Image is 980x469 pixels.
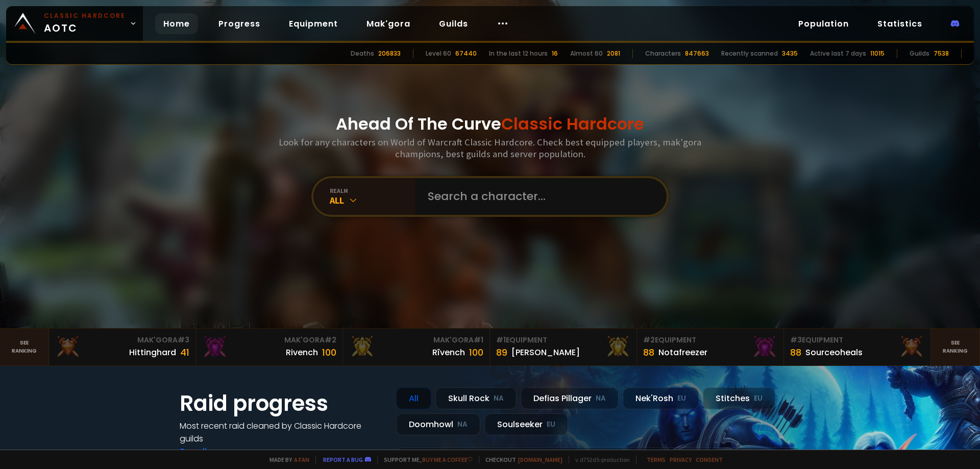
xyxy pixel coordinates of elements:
div: Deaths [351,49,374,58]
div: 7538 [934,49,949,58]
small: NA [457,419,468,430]
span: # 3 [790,335,802,345]
div: Recently scanned [721,49,778,58]
div: 847663 [685,49,709,58]
span: # 3 [178,335,189,345]
small: EU [677,393,686,404]
a: Consent [696,456,723,463]
span: # 2 [325,335,336,345]
div: Mak'Gora [202,335,336,345]
h1: Ahead Of The Curve [336,112,644,136]
input: Search a character... [422,178,654,215]
a: Classic HardcoreAOTC [6,6,143,41]
small: Classic Hardcore [44,11,126,20]
div: 100 [322,345,336,359]
a: Buy me a coffee [422,456,473,463]
a: Report a bug [323,456,363,463]
div: Mak'Gora [55,335,189,345]
div: Hittinghard [129,346,176,359]
a: Equipment [281,13,346,34]
div: 89 [496,345,507,359]
span: # 1 [496,335,506,345]
div: All [396,387,431,409]
div: Equipment [496,335,630,345]
div: Sourceoheals [805,346,863,359]
span: Checkout [479,456,562,463]
div: 16 [552,49,558,58]
h4: Most recent raid cleaned by Classic Hardcore guilds [180,419,384,445]
span: v. d752d5 - production [569,456,630,463]
small: EU [754,393,763,404]
a: See all progress [180,446,246,457]
div: Skull Rock [435,387,517,409]
div: Equipment [790,335,924,345]
div: 100 [469,345,483,359]
span: Classic Hardcore [501,112,644,135]
div: Equipment [643,335,777,345]
a: Seeranking [931,329,980,365]
div: 88 [643,345,654,359]
div: 3435 [782,49,798,58]
a: Terms [647,456,666,463]
div: Level 60 [426,49,451,58]
a: #3Equipment88Sourceoheals [784,329,931,365]
div: 88 [790,345,801,359]
span: # 2 [643,335,655,345]
h3: Look for any characters on World of Warcraft Classic Hardcore. Check best equipped players, mak'g... [275,136,705,160]
a: Privacy [670,456,692,463]
span: AOTC [44,11,126,36]
small: EU [547,419,555,430]
div: Stitches [703,387,775,409]
div: Mak'Gora [349,335,483,345]
span: Made by [263,456,309,463]
a: a fan [294,456,309,463]
a: Home [155,13,198,34]
div: Active last 7 days [810,49,866,58]
a: #2Equipment88Notafreezer [637,329,784,365]
div: Nek'Rosh [623,387,699,409]
div: 67440 [455,49,477,58]
a: Mak'Gora#2Rivench100 [196,329,343,365]
a: Guilds [431,13,476,34]
a: Population [790,13,857,34]
small: NA [494,393,504,404]
small: NA [596,393,606,404]
div: In the last 12 hours [489,49,548,58]
span: # 1 [474,335,483,345]
h1: Raid progress [180,387,384,419]
div: 2081 [607,49,620,58]
a: [DOMAIN_NAME] [518,456,562,463]
div: Rîvench [432,346,465,359]
div: 11015 [870,49,885,58]
a: Statistics [869,13,930,34]
div: Doomhowl [396,413,480,435]
div: Rivench [286,346,318,359]
div: Almost 60 [570,49,603,58]
a: Mak'gora [358,13,419,34]
a: Mak'Gora#3Hittinghard41 [49,329,196,365]
div: 206833 [378,49,401,58]
div: 41 [180,345,189,359]
div: Notafreezer [658,346,707,359]
div: Guilds [910,49,929,58]
a: #1Equipment89[PERSON_NAME] [490,329,637,365]
div: Characters [645,49,681,58]
div: Soulseeker [484,413,568,435]
span: Support me, [377,456,473,463]
div: Defias Pillager [521,387,619,409]
div: All [330,194,415,206]
div: realm [330,187,415,194]
a: Mak'Gora#1Rîvench100 [343,329,490,365]
div: [PERSON_NAME] [511,346,580,359]
a: Progress [210,13,268,34]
